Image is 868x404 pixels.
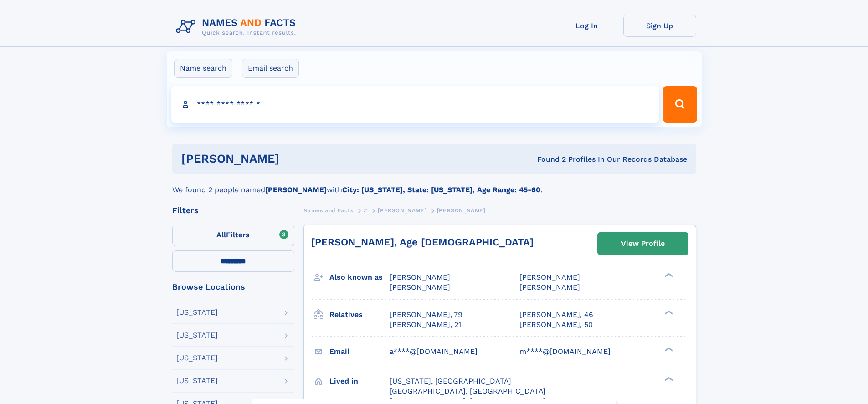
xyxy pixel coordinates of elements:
[663,272,673,278] div: ❯
[519,310,593,320] a: [PERSON_NAME], 46
[663,346,673,352] div: ❯
[174,59,232,78] label: Name search
[329,373,390,389] h3: Lived in
[329,307,390,322] h3: Relatives
[550,15,623,37] a: Log In
[176,309,218,316] div: [US_STATE]
[519,283,580,291] span: [PERSON_NAME]
[390,310,462,320] a: [PERSON_NAME], 79
[242,59,299,78] label: Email search
[437,207,486,214] span: [PERSON_NAME]
[172,283,294,291] div: Browse Locations
[303,205,354,216] a: Names and Facts
[265,185,327,194] b: [PERSON_NAME]
[342,185,540,194] b: City: [US_STATE], State: [US_STATE], Age Range: 45-60
[172,174,696,195] div: We found 2 people named with .
[378,205,426,216] a: [PERSON_NAME]
[176,354,218,362] div: [US_STATE]
[663,86,697,123] button: Search Button
[172,15,303,39] img: Logo Names and Facts
[172,206,294,215] div: Filters
[663,376,673,382] div: ❯
[311,236,534,248] a: [PERSON_NAME], Age [DEMOGRAPHIC_DATA]
[171,86,659,123] input: search input
[329,344,390,359] h3: Email
[519,273,580,281] span: [PERSON_NAME]
[176,332,218,339] div: [US_STATE]
[663,309,673,315] div: ❯
[364,205,368,216] a: Z
[216,230,226,239] span: All
[623,15,696,37] a: Sign Up
[390,387,546,395] span: [GEOGRAPHIC_DATA], [GEOGRAPHIC_DATA]
[390,273,450,281] span: [PERSON_NAME]
[176,377,218,384] div: [US_STATE]
[390,320,461,330] a: [PERSON_NAME], 21
[181,153,408,164] h1: [PERSON_NAME]
[519,320,593,330] a: [PERSON_NAME], 50
[408,154,687,164] div: Found 2 Profiles In Our Records Database
[598,233,688,255] a: View Profile
[378,207,426,214] span: [PERSON_NAME]
[390,283,450,291] span: [PERSON_NAME]
[172,225,294,246] label: Filters
[621,233,665,254] div: View Profile
[364,207,368,214] span: Z
[329,270,390,285] h3: Also known as
[390,377,511,385] span: [US_STATE], [GEOGRAPHIC_DATA]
